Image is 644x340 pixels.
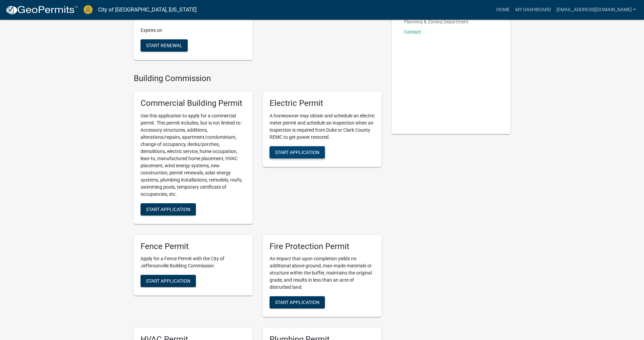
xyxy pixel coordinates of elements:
a: Contact [404,29,421,35]
a: Home [494,3,513,16]
a: [EMAIL_ADDRESS][DOMAIN_NAME] [554,3,639,16]
span: Start Renewal [146,43,182,48]
button: Start Renewal [141,39,188,52]
button: Start Application [270,146,325,158]
p: Expires on [141,27,246,34]
span: Start Application [146,278,190,284]
h5: Electric Permit [270,98,375,108]
img: City of Jeffersonville, Indiana [84,5,93,14]
button: Start Application [141,275,196,287]
p: A homeowner may obtain and schedule an electric meter permit and schedule an inspection when an i... [270,112,375,141]
h4: Building Commission [134,74,382,83]
a: City of [GEOGRAPHIC_DATA], [US_STATE] [98,4,197,16]
span: Start Application [275,300,319,305]
button: Start Application [141,203,196,215]
span: Start Application [275,149,319,155]
span: Start Application [146,206,190,212]
p: Planning & Zoning Department [404,19,468,24]
h5: Fire Protection Permit [270,242,375,251]
h5: Commercial Building Permit [141,98,246,108]
p: Use this application to apply for a commercial permit. This permit includes, but is not limited t... [141,112,246,198]
p: Apply for a Fence Permit with the City of Jeffersonville Building Commission. [141,255,246,269]
h5: Fence Permit [141,242,246,251]
a: My Dashboard [513,3,554,16]
button: Start Application [270,296,325,308]
p: An impact that upon completion yields no additional above ground, man-made materials or structure... [270,255,375,291]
